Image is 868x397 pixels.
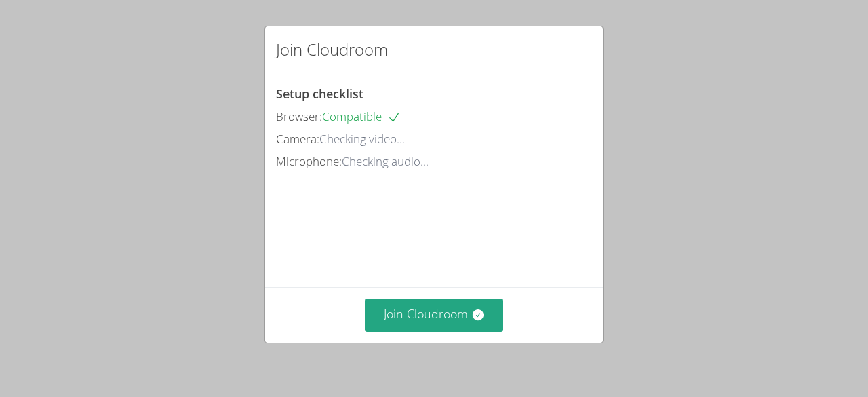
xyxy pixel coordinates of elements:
[276,131,319,147] span: Camera:
[342,153,429,169] span: Checking audio...
[276,37,388,62] h2: Join Cloudroom
[276,109,322,124] span: Browser:
[319,131,405,147] span: Checking video...
[322,109,401,124] span: Compatible
[276,86,363,102] span: Setup checklist
[365,299,504,332] button: Join Cloudroom
[276,153,342,169] span: Microphone:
